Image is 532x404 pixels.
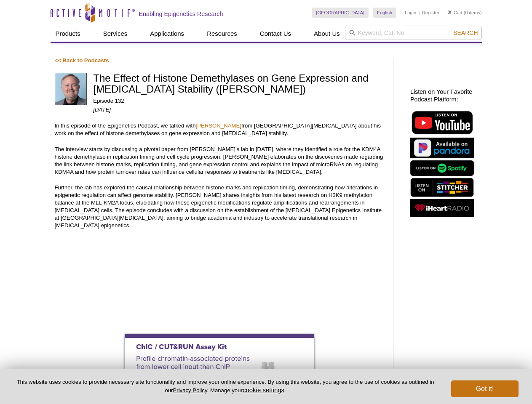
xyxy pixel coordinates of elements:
a: Products [51,26,86,42]
p: Further, the lab has explored the causal relationship between histone marks and replication timin... [55,184,385,229]
img: Listen on Spotify [410,160,474,176]
span: Search [453,29,478,36]
h2: Listen on Your Favorite Podcast Platform: [410,88,478,103]
a: Contact Us [255,26,296,42]
img: Listen on Pandora [410,138,474,158]
img: Listen on iHeartRadio [410,199,474,217]
a: English [373,8,396,18]
a: [PERSON_NAME] [196,122,241,129]
button: Search [451,29,480,37]
button: Got it! [451,380,519,397]
img: Your Cart [448,10,452,14]
li: (0 items) [448,8,482,18]
img: Listen on YouTube [410,109,474,136]
img: Listen on Stitcher [410,178,474,197]
a: Register [422,10,439,16]
p: In this episode of the Epigenetics Podcast, we talked with from [GEOGRAPHIC_DATA][MEDICAL_DATA] a... [55,122,385,137]
input: Keyword, Cat. No. [345,26,482,40]
p: Episode 132 [93,97,385,105]
p: The interview starts by discussing a pivotal paper from [PERSON_NAME]'s lab in [DATE], where they... [55,146,385,176]
a: Applications [145,26,189,42]
em: [DATE] [93,106,111,113]
a: Cart [448,10,462,16]
button: cookie settings [243,386,284,393]
a: About Us [309,26,345,42]
a: [GEOGRAPHIC_DATA] [312,8,369,18]
a: Resources [202,26,242,42]
iframe: The Effect of Histone Demethylases on Gene Expression and Cancer Cell Stability (Johnathan Whetst... [55,238,385,301]
p: This website uses cookies to provide necessary site functionality and improve your online experie... [13,378,437,394]
a: Services [98,26,133,42]
h2: Enabling Epigenetics Research [139,10,223,18]
a: << Back to Podcasts [55,57,109,64]
a: Login [405,10,416,16]
img: Johnathan Whetstine [55,73,87,105]
a: Privacy Policy [173,387,207,393]
h1: The Effect of Histone Demethylases on Gene Expression and [MEDICAL_DATA] Stability ([PERSON_NAME]) [93,73,385,96]
li: | [419,8,420,18]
